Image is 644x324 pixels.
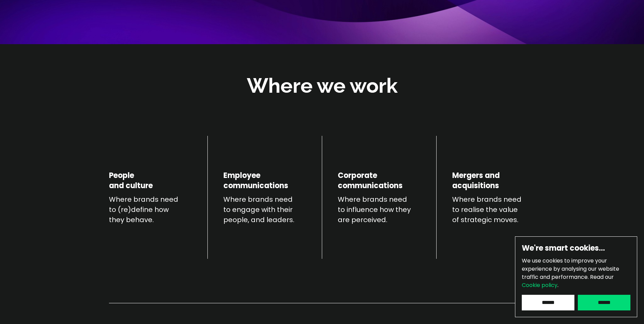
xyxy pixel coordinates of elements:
p: Where brands need to realise the value of strategic moves. [452,194,535,225]
p: Where brands need to engage with their people, and leaders. [223,194,306,225]
h6: We're smart cookies… [522,243,630,253]
a: Cookie policy [522,281,557,289]
h2: Where we work [247,72,398,100]
h4: People and culture [109,170,153,191]
p: We use cookies to improve your experience by analysing our website traffic and performance. [522,257,630,289]
h4: Mergers and acquisitions [452,170,500,191]
p: Where brands need to (re)define how they behave. [109,194,192,225]
span: Read our . [522,273,614,289]
h4: Corporate communications [338,170,403,191]
h4: Employee communications [223,170,288,191]
p: Where brands need to influence how they are perceived. [338,194,421,225]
